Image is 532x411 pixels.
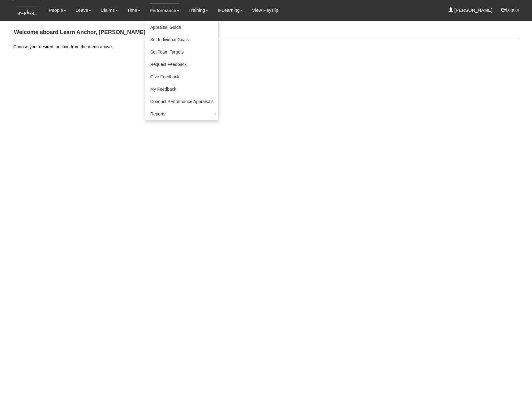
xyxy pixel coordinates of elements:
a: Training [189,3,208,17]
h4: Welcome aboard Learn Anchor, [PERSON_NAME]! [13,26,519,39]
a: My Feedback [145,83,219,95]
a: People [49,3,66,17]
iframe: chat widget [506,386,526,405]
img: KTs7HI1dOZG7tu7pUkOpGGQAiEQAiEQAj0IhBB1wtXDg6BEAiBEAiBEAiB4RGIoBtemSRFIRACIRACIRACIdCLQARdL1w5OAR... [13,0,41,21]
a: Set Individual Goals [145,33,219,46]
a: View Payslip [252,3,278,17]
a: Set Team Targets [145,46,219,58]
a: Give Feedback [145,71,219,83]
a: Reports [145,108,219,120]
a: Claims [101,3,118,17]
a: Time [127,3,140,17]
a: [PERSON_NAME] [448,3,493,17]
p: Choose your desired function from the menu above. [13,44,519,50]
a: Leave [75,3,91,17]
a: e-Learning [217,3,243,17]
a: Conduct Performance Appraisals [145,95,219,108]
a: Request Feedback [145,58,219,71]
button: Logout [497,2,523,17]
a: Performance [150,3,179,18]
a: Appraisal Guide [145,21,219,33]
